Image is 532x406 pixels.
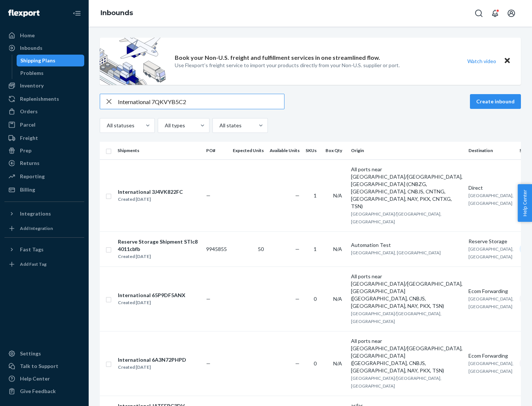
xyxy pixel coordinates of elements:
[314,360,317,367] span: 0
[118,356,186,364] div: International 6A3N72PHPD
[20,375,50,382] div: Help Center
[118,196,183,203] div: Created [DATE]
[468,352,514,359] div: Ecom Forwarding
[8,10,40,17] img: Flexport logo
[4,80,84,92] a: Inventory
[468,246,514,259] span: [GEOGRAPHIC_DATA], [GEOGRAPHIC_DATA]
[4,93,84,105] a: Replenishments
[4,30,84,41] a: Home
[20,173,45,180] div: Reporting
[20,362,58,370] div: Talk to Support
[17,67,85,79] a: Problems
[4,145,84,156] a: Prep
[468,193,514,206] span: [GEOGRAPHIC_DATA], [GEOGRAPHIC_DATA]
[164,122,165,129] input: All types
[314,192,317,199] span: 1
[20,246,44,253] div: Fast Tags
[206,296,211,302] span: —
[20,134,38,142] div: Freight
[20,261,47,267] div: Add Fast Tag
[20,32,35,39] div: Home
[470,94,521,109] button: Create inbound
[295,192,300,199] span: —
[351,241,463,249] div: Automation Test
[118,238,200,253] div: Reserve Storage Shipment STIc84011cbfb
[100,9,133,17] a: Inbounds
[69,6,84,21] button: Close Navigation
[175,62,400,69] p: Use Flexport’s freight service to import your products directly from your Non-U.S. supplier or port.
[20,388,56,395] div: Give Feedback
[20,225,53,231] div: Add Integration
[20,69,44,77] div: Problems
[115,142,203,159] th: Shipments
[314,246,317,252] span: 1
[118,292,185,299] div: International 65P9DF5ANX
[333,296,342,302] span: N/A
[4,258,84,270] a: Add Fast Tag
[518,184,532,222] button: Help Center
[118,253,200,260] div: Created [DATE]
[4,157,84,169] a: Returns
[295,296,300,302] span: —
[118,94,284,109] input: Search inbounds by name, destination, msku...
[4,106,84,117] a: Orders
[314,296,317,302] span: 0
[471,6,486,21] button: Open Search Box
[351,311,441,324] span: [GEOGRAPHIC_DATA]/[GEOGRAPHIC_DATA], [GEOGRAPHIC_DATA]
[106,122,107,129] input: All statuses
[20,147,31,154] div: Prep
[468,361,514,374] span: [GEOGRAPHIC_DATA], [GEOGRAPHIC_DATA]
[504,6,519,21] button: Open account menu
[175,54,380,62] p: Book your Non-U.S. freight and fulfillment services in one streamlined flow.
[4,119,84,131] a: Parcel
[203,231,230,266] td: 9945855
[348,142,465,159] th: Origin
[295,246,300,252] span: —
[206,360,211,367] span: —
[219,122,219,129] input: All states
[502,56,512,66] button: Close
[4,373,84,385] a: Help Center
[258,246,264,252] span: 50
[488,6,502,21] button: Open notifications
[20,186,35,193] div: Billing
[118,299,185,306] div: Created [DATE]
[333,360,342,367] span: N/A
[351,375,441,389] span: [GEOGRAPHIC_DATA]/[GEOGRAPHIC_DATA], [GEOGRAPHIC_DATA]
[95,3,139,24] ol: breadcrumbs
[267,142,303,159] th: Available Units
[303,142,323,159] th: SKUs
[4,208,84,220] button: Integrations
[351,337,463,374] div: All ports near [GEOGRAPHIC_DATA]/[GEOGRAPHIC_DATA], [GEOGRAPHIC_DATA] ([GEOGRAPHIC_DATA], CNBJS, ...
[351,273,463,310] div: All ports near [GEOGRAPHIC_DATA]/[GEOGRAPHIC_DATA], [GEOGRAPHIC_DATA] ([GEOGRAPHIC_DATA], CNBJS, ...
[20,57,55,64] div: Shipping Plans
[17,55,85,66] a: Shipping Plans
[20,82,44,89] div: Inventory
[20,44,42,52] div: Inbounds
[468,184,514,192] div: Direct
[20,210,51,217] div: Integrations
[203,142,230,159] th: PO#
[351,250,441,255] span: [GEOGRAPHIC_DATA], [GEOGRAPHIC_DATA]
[4,223,84,234] a: Add Integration
[4,132,84,144] a: Freight
[20,121,35,128] div: Parcel
[468,296,514,309] span: [GEOGRAPHIC_DATA], [GEOGRAPHIC_DATA]
[351,166,463,210] div: All ports near [GEOGRAPHIC_DATA]/[GEOGRAPHIC_DATA], [GEOGRAPHIC_DATA] (CNBZG, [GEOGRAPHIC_DATA], ...
[4,244,84,255] button: Fast Tags
[4,42,84,54] a: Inbounds
[118,364,186,371] div: Created [DATE]
[20,350,41,357] div: Settings
[4,385,84,397] button: Give Feedback
[4,171,84,182] a: Reporting
[468,238,514,245] div: Reserve Storage
[351,211,441,224] span: [GEOGRAPHIC_DATA]/[GEOGRAPHIC_DATA], [GEOGRAPHIC_DATA]
[333,246,342,252] span: N/A
[4,184,84,196] a: Billing
[230,142,267,159] th: Expected Units
[4,348,84,359] a: Settings
[20,159,40,167] div: Returns
[118,188,183,196] div: International 3J4VK822FC
[295,360,300,367] span: —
